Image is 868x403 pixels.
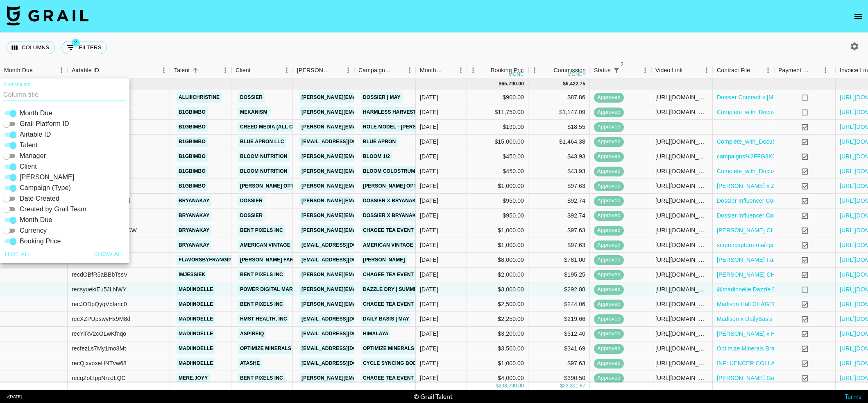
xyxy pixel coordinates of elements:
div: $ [496,382,499,389]
div: Airtable ID [68,62,170,78]
button: Sort [190,64,201,76]
a: bryanakay [177,196,211,206]
a: [PERSON_NAME][EMAIL_ADDRESS][DOMAIN_NAME] [299,196,433,206]
a: Blue Apron LLC [238,137,286,147]
span: approved [594,182,624,190]
div: $244.06 [528,297,590,312]
a: [PERSON_NAME][EMAIL_ADDRESS][DOMAIN_NAME] [299,211,433,221]
div: $3,200.00 [467,327,528,341]
button: Show all [91,247,128,262]
div: $87.86 [528,90,590,105]
div: $1,000.00 [467,238,528,253]
div: May '25 [420,167,438,175]
a: [PERSON_NAME][EMAIL_ADDRESS][DOMAIN_NAME] [299,151,433,162]
div: recfezLs7My1mo8Mt [72,344,126,353]
span: approved [594,108,624,116]
a: flavorsbyfrangipane [177,255,244,265]
div: $15,000.00 [467,135,528,149]
span: approved [594,123,624,131]
div: money [509,72,527,77]
a: Bent Pixels Inc [238,299,285,309]
button: Menu [342,64,354,76]
button: Sort [683,64,694,76]
div: $8,000.00 [467,253,528,268]
a: Complete_with_Docusign_Meredith_Heagerty_x_B.pdf [717,167,859,175]
a: [PERSON_NAME][EMAIL_ADDRESS][PERSON_NAME][DOMAIN_NAME] [299,181,475,191]
div: https://www.youtube.com/watch?v=4oOqOE2bq-8 [655,197,708,205]
a: Dossier [238,211,265,221]
div: recqZoLtppNroJLQC [72,374,126,382]
div: $950.00 [467,194,528,208]
div: $11,750.00 [467,105,528,120]
a: [PERSON_NAME][EMAIL_ADDRESS][DOMAIN_NAME] [299,122,433,132]
a: Creed Media (All Campaigns) [238,122,323,132]
span: Client [20,162,37,172]
label: Find column [3,81,31,88]
div: Commission [553,62,586,78]
div: $43.93 [528,164,590,179]
div: $450.00 [467,164,528,179]
span: Month Due [20,108,52,118]
span: approved [594,138,624,146]
button: Menu [762,64,774,76]
div: $97.63 [528,179,590,194]
div: $ [560,382,563,389]
a: American Vintage | May [361,240,430,250]
div: Campaign (Type) [358,62,392,78]
button: Show filters [611,64,622,76]
button: Menu [467,64,479,76]
a: Dossier [238,196,265,206]
span: approved [594,197,624,205]
button: Sort [443,64,455,76]
button: Menu [528,64,541,76]
div: May '25 [420,256,438,264]
div: Client [236,62,251,78]
button: Menu [55,64,68,76]
a: Atashe [238,358,262,369]
div: $1,000.00 [467,179,528,194]
a: Chagee Tea Event [361,225,416,236]
a: Chagee Tea Event [361,270,416,280]
span: approved [594,167,624,175]
a: Bent Pixels Inc [238,373,285,383]
div: https://www.tiktok.com/@alliiichristine/video/7509144265612610846?_t=ZP-8whyQttJKko&_r=1 [655,93,708,101]
a: Dossier x Bryanakay [361,196,425,206]
div: May '25 [420,330,438,338]
span: approved [594,212,624,220]
div: https://www.instagram.com/p/DJ7BRN3pmwy/ [655,270,708,279]
span: approved [594,227,624,234]
div: recQjxvoxeHNTvw68 [72,359,127,367]
button: Sort [331,64,342,76]
div: 238,790.00 [499,382,524,389]
div: May '25 [420,137,438,146]
div: © Grail Talent [414,392,453,401]
div: https://www.tiktok.com/@madiinoelle/video/7501824932796534047 [655,359,708,367]
a: Cycle Syncing Bodysuit [361,358,433,369]
div: Month Due [4,62,33,78]
button: Menu [700,64,713,76]
button: Sort [750,64,761,76]
a: Bloom Nutrition [238,166,290,176]
span: Month Due [20,215,52,225]
button: Show filters [61,41,107,54]
div: $450.00 [467,149,528,164]
div: $341.69 [528,341,590,356]
a: Madison Hall CHAGEE Talent Agreement - signed.pdf [717,300,857,308]
button: Menu [455,64,467,76]
button: Sort [542,64,553,76]
div: May '25 [420,374,438,382]
div: Video Link [651,62,713,78]
div: https://www.instagram.com/p/DJkg967ttu3/ [655,256,708,264]
div: money [567,72,586,77]
a: bryanakay [177,240,211,250]
span: approved [594,286,624,293]
div: $1,147.09 [528,105,590,120]
div: $ [499,80,501,87]
div: $18.55 [528,120,590,135]
a: [EMAIL_ADDRESS][DOMAIN_NAME] [299,358,391,369]
span: Campaign (Type) [20,183,71,193]
div: Status [594,62,611,78]
span: Manager [20,151,46,161]
div: https://www.instagram.com/p/DJmjlMoPnx2/ [655,315,708,323]
div: May '25 [420,300,438,308]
